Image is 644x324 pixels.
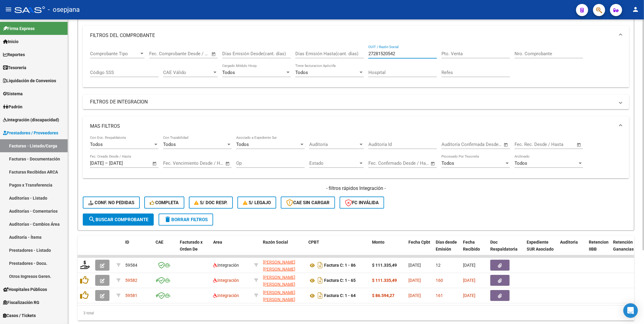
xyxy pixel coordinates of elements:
[490,240,518,251] span: Doc Respaldatoria
[150,200,179,205] span: Completa
[177,236,211,262] datatable-header-cell: Facturado x Orden De
[471,142,501,147] input: Fecha fin
[461,236,488,262] datatable-header-cell: Fecha Recibido
[180,240,203,251] span: Facturado x Orden De
[3,77,56,84] span: Liquidación de Convenios
[5,6,12,13] mat-icon: menu
[3,103,22,110] span: Padrón
[430,160,437,167] button: Open calendar
[398,160,428,166] input: Fecha fin
[3,116,59,123] span: Integración (discapacidad)
[83,214,154,226] button: Buscar Comprobante
[222,70,235,75] span: Todos
[83,45,629,88] div: FILTROS DEL COMPROBANTE
[144,197,184,209] button: Completa
[309,160,358,166] span: Estado
[558,236,586,262] datatable-header-cell: Auditoria
[163,142,176,147] span: Todos
[163,70,212,75] span: CAE Válido
[524,236,558,262] datatable-header-cell: Expediente SUR Asociado
[3,64,26,71] span: Tesorería
[125,263,137,268] span: 59584
[189,197,233,209] button: S/ Doc Resp.
[263,240,288,245] span: Razón Social
[324,263,356,268] strong: Factura C: 1 - 86
[213,240,222,245] span: Area
[436,263,441,268] span: 12
[90,160,104,166] input: Fecha inicio
[263,260,295,272] span: [PERSON_NAME] [PERSON_NAME]
[3,130,58,136] span: Prestadores / Proveedores
[316,260,324,270] i: Descargar documento
[308,240,319,245] span: CPBT
[408,263,421,268] span: [DATE]
[90,123,615,130] mat-panel-title: MAS FILTROS
[436,293,443,298] span: 161
[463,293,475,298] span: [DATE]
[3,51,25,58] span: Reportes
[316,291,324,300] i: Descargar documento
[123,236,153,262] datatable-header-cell: ID
[441,160,454,166] span: Todos
[632,6,639,13] mat-icon: person
[224,160,231,167] button: Open calendar
[125,278,137,283] span: 59582
[125,240,129,245] span: ID
[281,197,335,209] button: CAE SIN CARGAR
[83,26,629,45] mat-expansion-panel-header: FILTROS DEL COMPROBANTE
[324,278,356,283] strong: Factura C: 1 - 65
[164,216,171,223] mat-icon: delete
[463,263,475,268] span: [DATE]
[210,51,217,58] button: Open calendar
[263,274,304,287] div: 27281520542
[370,236,406,262] datatable-header-cell: Monto
[90,142,103,147] span: Todos
[125,293,137,298] span: 59581
[372,263,397,268] strong: $ 111.335,49
[48,3,80,16] span: - osepjana
[295,70,308,75] span: Todos
[3,25,35,32] span: Firma Express
[611,236,635,262] datatable-header-cell: Retención Ganancias
[263,275,295,287] span: [PERSON_NAME] [PERSON_NAME]
[324,293,356,298] strong: Factura C: 1 - 64
[309,142,358,147] span: Auditoría
[286,200,330,205] span: CAE SIN CARGAR
[236,142,249,147] span: Todos
[105,160,108,166] span: –
[463,278,475,283] span: [DATE]
[163,160,188,166] input: Fecha inicio
[488,236,524,262] datatable-header-cell: Doc Respaldatoria
[436,240,457,251] span: Días desde Emisión
[263,289,304,302] div: 27281520542
[83,136,629,178] div: MAS FILTROS
[164,217,208,222] span: Borrar Filtros
[436,278,443,283] span: 160
[515,142,539,147] input: Fecha inicio
[613,240,634,251] span: Retención Ganancias
[3,299,39,306] span: Fiscalización RG
[179,51,209,56] input: Fecha fin
[3,90,23,97] span: Sistema
[441,142,466,147] input: Fecha inicio
[316,275,324,285] i: Descargar documento
[156,240,163,245] span: CAE
[433,236,461,262] datatable-header-cell: Días desde Emisión
[83,95,629,109] mat-expansion-panel-header: FILTROS DE INTEGRACION
[213,278,239,283] span: Integración
[78,305,634,321] div: 3 total
[213,263,239,268] span: Integración
[88,217,148,222] span: Buscar Comprobante
[368,160,393,166] input: Fecha inicio
[90,99,615,105] mat-panel-title: FILTROS DE INTEGRACION
[3,286,47,293] span: Hospitales Públicos
[3,312,36,319] span: Casos / Tickets
[589,240,609,251] span: Retencion IIBB
[243,200,271,205] span: S/ legajo
[623,303,638,318] div: Open Intercom Messenger
[372,293,394,298] strong: $ 86.594,27
[345,200,379,205] span: FC Inválida
[263,290,295,302] span: [PERSON_NAME] [PERSON_NAME]
[306,236,370,262] datatable-header-cell: CPBT
[408,278,421,283] span: [DATE]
